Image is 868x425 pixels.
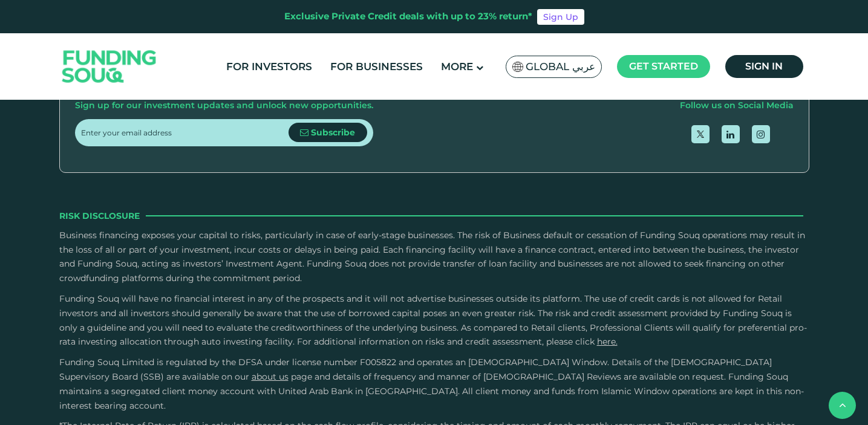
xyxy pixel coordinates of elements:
span: Funding Souq will have no financial interest in any of the prospects and it will not advertise bu... [59,293,807,347]
a: Sign Up [537,9,584,25]
a: here. [597,336,618,347]
span: page [291,371,312,382]
div: Sign up for our investment updates and unlock new opportunities. [75,99,373,113]
div: Exclusive Private Credit deals with up to 23% return* [284,10,532,24]
span: Funding Souq Limited is regulated by the DFSA under license number F005822 and operates an [DEMOG... [59,357,772,382]
button: Subscribe [289,123,367,142]
img: SA Flag [512,62,523,72]
a: open Instagram [752,125,770,143]
a: open Twitter [691,125,710,143]
a: For Investors [223,57,315,77]
a: open Linkedin [722,125,740,143]
span: Sign in [745,60,783,72]
button: back [829,392,856,419]
a: Sign in [725,55,803,78]
span: Risk Disclosure [59,209,140,222]
span: and details of frequency and manner of [DEMOGRAPHIC_DATA] Reviews are available on request. Fundi... [59,371,804,411]
span: More [441,60,473,73]
span: Get started [629,60,698,72]
span: Global عربي [526,60,595,74]
p: Business financing exposes your capital to risks, particularly in case of early-stage businesses.... [59,229,809,286]
span: Subscribe [311,127,355,138]
div: Follow us on Social Media [680,99,794,113]
img: Logo [50,36,169,97]
a: About Us [252,371,289,382]
a: For Businesses [327,57,426,77]
input: Enter your email address [81,119,289,146]
img: twitter [697,131,704,138]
